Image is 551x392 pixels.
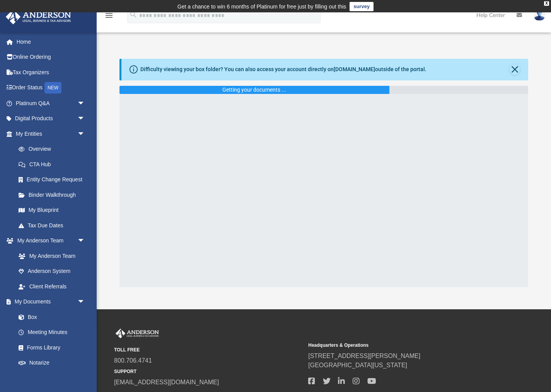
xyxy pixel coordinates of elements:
[5,95,97,111] a: Platinum Q&Aarrow_drop_down
[114,357,152,364] a: 800.706.4741
[5,80,97,96] a: Order StatusNEW
[11,325,93,340] a: Meeting Minutes
[114,329,160,339] img: Anderson Advisors Platinum Portal
[350,2,374,11] a: survey
[5,49,97,65] a: Online Ordering
[5,65,97,80] a: Tax Organizers
[334,66,375,72] a: [DOMAIN_NAME]
[3,9,73,24] img: Anderson Advisors Platinum Portal
[308,362,407,368] a: [GEOGRAPHIC_DATA][US_STATE]
[77,294,93,310] span: arrow_drop_down
[104,15,114,20] a: menu
[177,2,346,11] div: Get a chance to win 6 months of Platinum for free just by filling out this
[114,379,219,385] a: [EMAIL_ADDRESS][DOMAIN_NAME]
[5,294,93,310] a: My Documentsarrow_drop_down
[11,203,93,218] a: My Blueprint
[77,111,93,127] span: arrow_drop_down
[11,172,97,187] a: Entity Change Request
[11,218,97,233] a: Tax Due Dates
[11,309,89,325] a: Box
[77,126,93,142] span: arrow_drop_down
[5,34,97,49] a: Home
[5,233,93,249] a: My Anderson Teamarrow_drop_down
[11,355,93,371] a: Notarize
[11,264,93,279] a: Anderson System
[11,279,93,294] a: Client Referrals
[104,11,114,20] i: menu
[44,82,61,94] div: NEW
[534,10,545,21] img: User Pic
[5,111,97,126] a: Digital Productsarrow_drop_down
[11,248,89,264] a: My Anderson Team
[308,342,497,349] small: Headquarters & Operations
[11,340,89,355] a: Forms Library
[129,10,138,19] i: search
[114,368,303,375] small: SUPPORT
[77,95,93,111] span: arrow_drop_down
[308,353,420,359] a: [STREET_ADDRESS][PERSON_NAME]
[11,157,97,172] a: CTA Hub
[114,346,303,353] small: TOLL FREE
[5,126,97,141] a: My Entitiesarrow_drop_down
[77,233,93,249] span: arrow_drop_down
[509,64,520,75] button: Close
[11,187,97,203] a: Binder Walkthrough
[11,141,97,157] a: Overview
[140,65,426,73] div: Difficulty viewing your box folder? You can also access your account directly on outside of the p...
[222,86,286,94] div: Getting your documents ...
[544,1,549,6] div: close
